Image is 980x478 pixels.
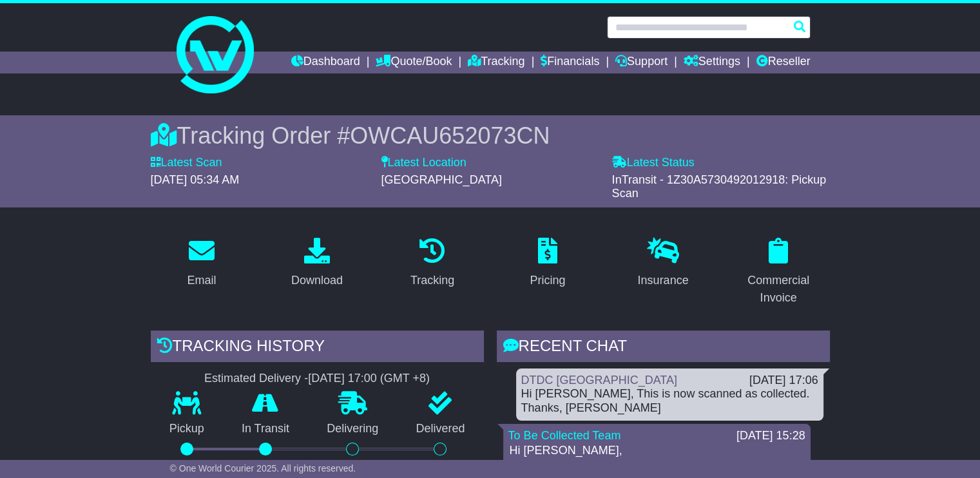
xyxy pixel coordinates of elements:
a: Dashboard [291,52,360,73]
div: Hi [PERSON_NAME], This is now scanned as collected. Thanks, [PERSON_NAME] [521,387,818,415]
div: Commercial Invoice [736,272,821,307]
span: InTransit - 1Z30A5730492012918: Pickup Scan [612,173,827,200]
a: Email [178,233,224,294]
p: Delivered [397,422,483,436]
p: In Transit [223,422,308,436]
a: Tracking [402,233,463,294]
span: [DATE] 05:34 AM [151,173,240,186]
div: [DATE] 15:28 [736,429,805,443]
div: [DATE] 17:00 (GMT +8) [308,372,430,386]
div: Pricing [530,272,565,289]
p: Delivering [308,422,397,436]
span: © One World Courier 2025. All rights reserved. [170,463,356,473]
div: Estimated Delivery - [151,372,484,386]
a: DTDC [GEOGRAPHIC_DATA] [521,374,677,387]
a: Tracking [468,52,524,73]
a: Settings [684,52,740,73]
a: Pricing [521,233,573,294]
p: Hi [PERSON_NAME], [510,444,804,458]
a: Reseller [756,52,810,73]
label: Latest Status [612,156,695,170]
label: Latest Scan [151,156,222,170]
div: Email [187,272,216,289]
span: OWCAU652073CN [350,122,550,149]
p: Pickup [151,422,223,436]
a: Commercial Invoice [727,233,830,311]
label: Latest Location [381,156,466,170]
a: To Be Collected Team [508,429,621,442]
div: Tracking [410,272,454,289]
a: Support [615,52,668,73]
div: Tracking history [151,330,484,365]
a: Insurance [629,233,697,294]
div: Download [291,272,343,289]
div: Insurance [637,272,688,289]
div: [DATE] 17:06 [749,374,818,388]
a: Financials [541,52,599,73]
div: RECENT CHAT [497,330,830,365]
a: Download [283,233,351,294]
span: [GEOGRAPHIC_DATA] [381,173,502,186]
a: Quote/Book [376,52,452,73]
div: Tracking Order # [151,122,830,149]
